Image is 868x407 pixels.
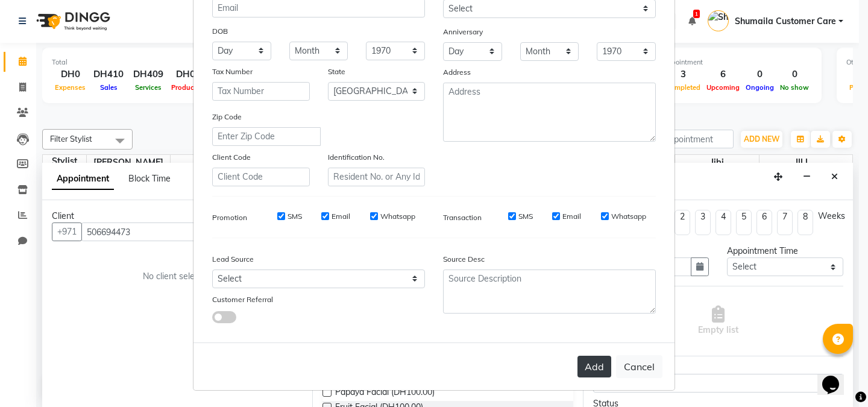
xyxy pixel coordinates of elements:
[443,212,482,223] label: Transaction
[212,66,253,77] label: Tax Number
[212,152,251,163] label: Client Code
[518,211,533,222] label: SMS
[443,254,485,265] label: Source Desc
[562,211,581,222] label: Email
[328,66,345,77] label: State
[212,294,273,305] label: Customer Referral
[212,254,254,265] label: Lead Source
[611,211,646,222] label: Whatsapp
[212,112,242,122] label: Zip Code
[212,26,228,37] label: DOB
[380,211,415,222] label: Whatsapp
[212,82,310,101] input: Tax Number
[328,152,385,163] label: Identification No.
[443,27,483,37] label: Anniversary
[332,211,350,222] label: Email
[328,168,426,186] input: Resident No. or Any Id
[443,67,471,78] label: Address
[212,212,247,223] label: Promotion
[212,168,310,186] input: Client Code
[616,355,662,378] button: Cancel
[288,211,302,222] label: SMS
[577,356,611,377] button: Add
[212,127,321,146] input: Enter Zip Code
